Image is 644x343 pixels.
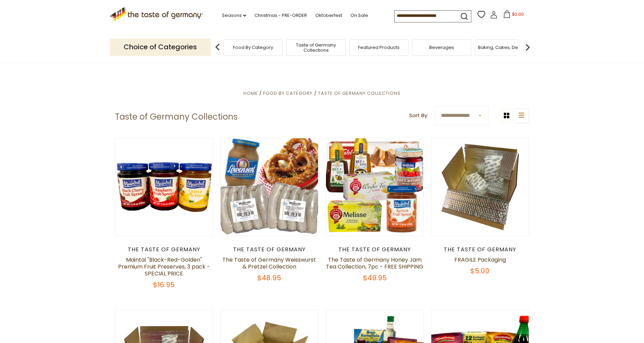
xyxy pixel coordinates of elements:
[512,11,524,17] span: $0.00
[326,138,424,236] img: The Taste of Germany Honey Jam Tea Collection, 7pc - FREE SHIPPING
[288,42,344,53] a: Taste of Germany Collections
[350,12,368,19] a: On Sale
[115,246,213,253] div: The Taste of Germany
[115,138,213,236] img: Maintal "Black-Red-Golden" Premium Fruit Preserves, 3 pack - SPECIAL PRICE
[478,45,531,50] a: Baking, Cakes, Desserts
[153,280,175,290] span: $16.95
[326,246,424,253] div: The Taste of Germany
[222,12,246,19] a: Seasons
[222,256,316,271] a: The Taste of Germany Weisswurst & Pretzel Collection
[409,111,428,120] label: Sort By:
[358,45,400,50] a: Featured Products
[429,45,454,50] a: Beverages
[233,45,273,50] a: Food By Category
[499,10,528,21] button: $0.00
[118,256,210,278] a: Maintal "Black-Red-Golden" Premium Fruit Preserves, 3 pack - SPECIAL PRICE
[110,39,211,56] p: Choice of Categories
[454,256,506,264] a: FRAGILE Packaging
[315,12,342,19] a: Oktoberfest
[254,12,307,19] a: Christmas - PRE-ORDER
[220,246,319,253] div: The Taste of Germany
[318,90,401,97] a: Taste of Germany Collections
[243,90,258,97] a: Home
[221,138,318,236] img: The Taste of Germany Weisswurst & Pretzel Collection
[431,138,529,236] img: FRAGILE Packaging
[363,273,387,283] span: $49.95
[115,112,238,122] h1: Taste of Germany Collections
[470,266,490,276] span: $5.00
[257,273,281,283] span: $48.95
[521,40,535,54] img: next arrow
[263,90,313,97] a: Food By Category
[326,256,423,271] a: The Taste of Germany Honey Jam Tea Collection, 7pc - FREE SHIPPING
[431,246,529,253] div: The Taste of Germany
[211,40,224,54] img: previous arrow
